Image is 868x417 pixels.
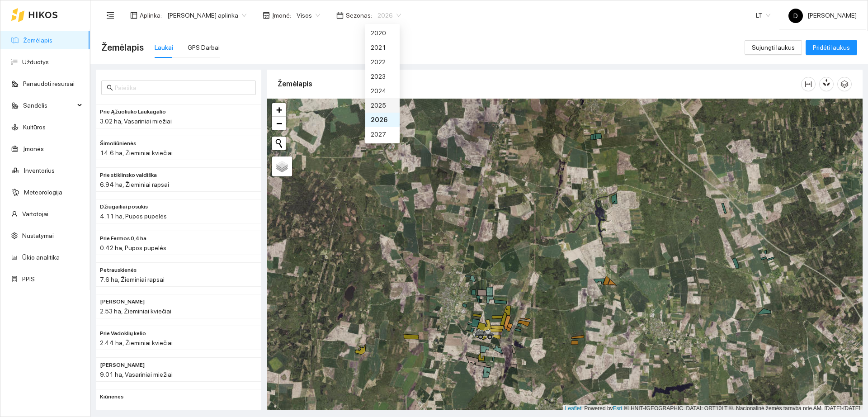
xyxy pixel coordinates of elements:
span: 2.53 ha, Žieminiai kviečiai [100,308,171,315]
span: 2026 [377,9,401,22]
a: Leaflet [565,405,581,412]
span: Sezonas : [346,10,372,20]
span: Prie stiklinsko valdiška [100,171,157,180]
span: layout [130,12,137,19]
span: calendar [336,12,344,19]
button: Pridėti laukus [806,40,857,55]
a: Vartotojai [22,210,48,218]
span: Prie Fermos 0,4 ha [100,234,146,243]
div: 2026 [365,113,400,127]
div: GPS Darbai [188,43,220,52]
a: Kultūros [23,123,46,131]
div: 2027 [365,127,400,142]
div: 2023 [371,71,394,81]
span: Įmonė : [272,10,291,20]
span: search [107,85,113,91]
span: Kiūrienės [100,393,123,401]
span: Pridėti laukus [813,43,850,52]
span: 4.11 ha, Pupos pupelės [100,213,167,220]
span: Prie Vadoklių kelio [100,329,146,338]
a: Žemėlapis [23,37,52,44]
span: Aplinka : [140,10,162,20]
button: menu-fold [101,6,119,24]
a: Įmonės [23,145,44,152]
span: LT [756,9,770,22]
button: Sujungti laukus [745,40,802,55]
span: 14.6 ha, Žieminiai kviečiai [100,149,173,156]
button: Initiate a new search [272,137,286,150]
a: Esri [613,405,623,412]
div: 2027 [371,129,394,139]
span: Visos [297,9,320,22]
span: 9.01 ha, Vasariniai miežiai [100,371,173,378]
span: 7.6 ha, Žieminiai rapsai [100,276,165,283]
span: Žemėlapis [101,40,144,55]
div: 2023 [365,69,400,84]
div: Laukai [155,43,173,52]
span: Prie Svajūno [100,298,145,306]
a: Sujungti laukus [745,44,802,51]
span: Sandėlis [23,96,75,114]
div: 2021 [371,43,394,52]
a: Zoom out [272,117,286,130]
div: | Powered by © HNIT-[GEOGRAPHIC_DATA]; ORT10LT ©, Nacionalinė žemės tarnyba prie AM, [DATE]-[DATE] [563,405,863,412]
span: + [276,104,282,115]
span: Petrauskienės [100,266,137,275]
div: 2026 [371,115,394,125]
span: menu-fold [106,11,114,19]
a: Pridėti laukus [806,44,857,51]
span: D [793,9,798,23]
a: Inventorius [24,167,55,174]
div: 2024 [365,84,400,98]
div: 2020 [365,26,400,40]
a: Panaudoti resursai [23,80,75,87]
div: 2022 [371,57,394,67]
span: Sujungti laukus [752,43,795,52]
a: Zoom in [272,103,286,117]
span: | [624,405,625,412]
div: 2020 [371,28,394,38]
span: − [276,118,282,129]
span: 6.94 ha, Žieminiai rapsai [100,181,169,188]
a: Nustatymai [22,232,54,239]
input: Paieška [115,83,250,93]
span: [PERSON_NAME] [788,12,857,19]
div: 2025 [365,98,400,113]
span: column-width [802,81,815,88]
span: Prie Ąžuoliuko Laukagalio [100,108,166,116]
div: Žemėlapis [278,71,801,97]
span: Donato Grakausko aplinka [167,9,246,22]
div: 2025 [371,100,394,110]
span: Šimoliūnienės [100,139,136,148]
a: PPIS [22,275,35,283]
span: Prie Ažuoliuko [100,361,145,370]
div: 2024 [371,86,394,96]
span: shop [263,12,270,19]
a: Layers [272,156,292,176]
a: Ūkio analitika [22,254,60,261]
span: Džiugailiai posukis [100,203,148,211]
div: 2021 [365,40,400,55]
a: Užduotys [22,58,49,66]
div: 2022 [365,55,400,69]
span: 2.44 ha, Žieminiai kviečiai [100,339,173,346]
span: 0.42 ha, Pupos pupelės [100,244,166,251]
button: column-width [801,77,816,91]
span: 3.02 ha, Vasariniai miežiai [100,118,172,125]
a: Meteorologija [24,189,62,196]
